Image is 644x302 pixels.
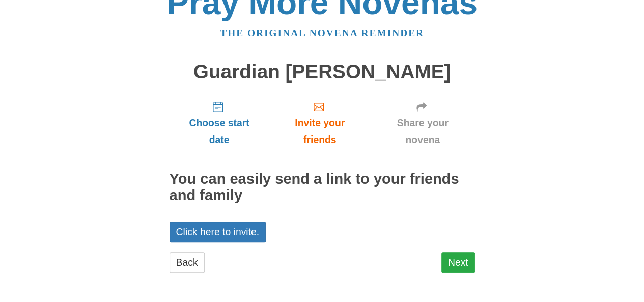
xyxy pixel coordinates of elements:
[170,252,205,273] a: Back
[371,93,475,153] a: Share your novena
[269,93,370,153] a: Invite your friends
[180,115,259,148] span: Choose start date
[170,61,475,83] h1: Guardian [PERSON_NAME]
[279,115,360,148] span: Invite your friends
[170,222,266,242] a: Click here to invite.
[441,252,475,273] a: Next
[170,171,475,204] h2: You can easily send a link to your friends and family
[381,115,465,148] span: Share your novena
[170,93,269,153] a: Choose start date
[220,28,424,38] a: The original novena reminder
